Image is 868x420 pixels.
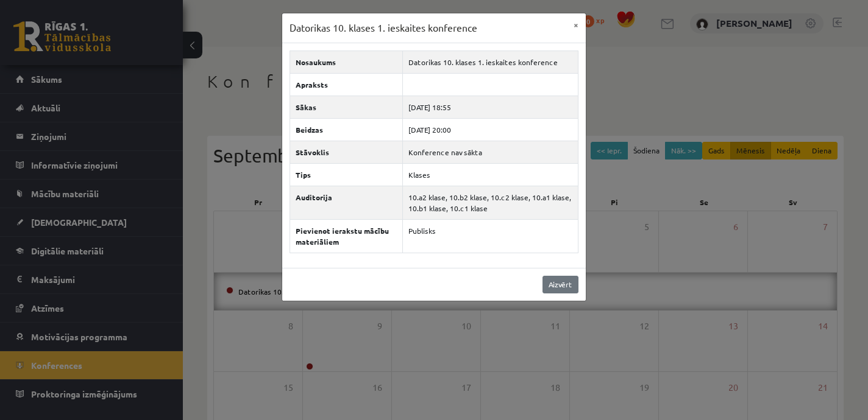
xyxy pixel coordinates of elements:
td: 10.a2 klase, 10.b2 klase, 10.c2 klase, 10.a1 klase, 10.b1 klase, 10.c1 klase [402,186,578,219]
th: Apraksts [290,73,403,96]
td: Publisks [402,219,578,253]
th: Nosaukums [290,51,403,73]
a: Aizvērt [542,276,578,293]
td: Klases [402,163,578,186]
th: Beidzas [290,118,403,141]
h3: Datorikas 10. klases 1. ieskaites konference [290,21,477,35]
th: Auditorija [290,186,403,219]
td: [DATE] 20:00 [402,118,578,141]
th: Sākas [290,96,403,118]
th: Tips [290,163,403,186]
th: Pievienot ierakstu mācību materiāliem [290,219,403,253]
button: × [566,13,586,37]
td: [DATE] 18:55 [402,96,578,118]
td: Datorikas 10. klases 1. ieskaites konference [402,51,578,73]
td: Konference nav sākta [402,141,578,163]
th: Stāvoklis [290,141,403,163]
